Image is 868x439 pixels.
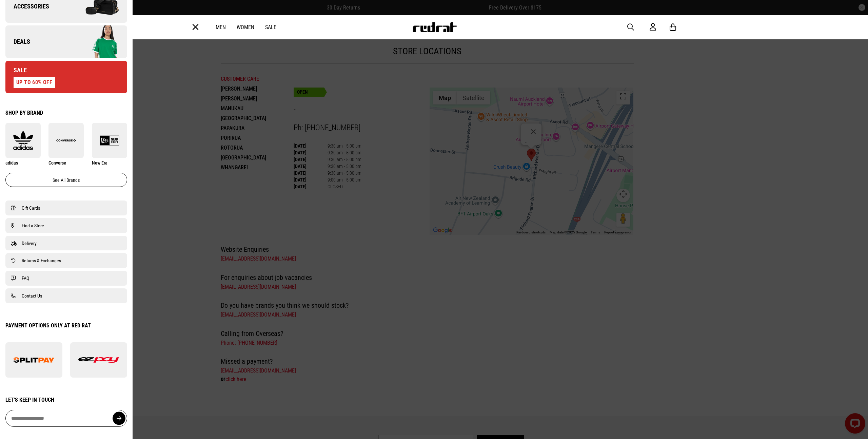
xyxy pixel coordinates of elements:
div: Payment Options Only at Red Rat [5,322,127,329]
a: Women [237,24,254,31]
span: Contact Us [22,292,42,300]
span: Sale [5,66,27,74]
a: Find a Store [11,222,122,230]
a: Men [216,24,226,31]
img: splitpay [14,357,54,363]
a: Returns & Exchanges [11,256,122,265]
a: New Era New Era [92,123,127,166]
span: Returns & Exchanges [22,256,61,265]
a: Contact Us [11,292,122,300]
img: Converse [48,131,84,150]
a: Converse Converse [48,123,84,166]
img: Redrat logo [412,22,457,32]
a: Deals Company [5,25,127,58]
span: Delivery [22,239,37,247]
a: See all brands [5,173,127,187]
div: UP TO 60% OFF [14,77,55,88]
span: New Era [92,160,107,166]
span: adidas [5,160,18,166]
div: Shop by Brand [5,110,127,116]
a: Delivery [11,239,122,247]
a: Gift Cards [11,204,122,212]
img: New Era [92,131,127,150]
span: Deals [5,38,30,46]
img: Company [66,25,127,59]
span: Converse [48,160,66,166]
a: FAQ [11,274,122,282]
img: adidas [5,131,41,150]
button: Open LiveChat chat widget [5,3,26,23]
span: Gift Cards [22,204,40,212]
a: Sale [265,24,276,31]
span: Find a Store [22,222,44,230]
div: Let's keep in touch [5,397,127,403]
span: Accessories [5,2,49,11]
a: Sale UP TO 60% OFF [5,61,127,93]
img: ezpay [78,357,119,363]
a: adidas adidas [5,123,41,166]
span: FAQ [22,274,29,282]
